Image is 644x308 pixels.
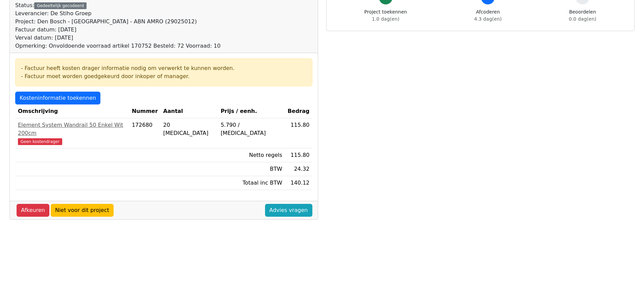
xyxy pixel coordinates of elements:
div: Project toekennen [364,8,407,23]
td: 115.80 [285,148,312,162]
a: Element System Wandrail 50 Enkel Wit 200cmGeen kostendrager [18,121,126,145]
th: Bedrag [285,104,312,118]
div: Gedeeltelijk gecodeerd [34,2,87,9]
div: - Factuur moet worden goedgekeurd door inkoper of manager. [21,72,307,80]
span: 0.0 dag(en) [569,16,596,22]
span: 4.3 dag(en) [474,16,502,22]
span: 1.0 dag(en) [372,16,399,22]
a: Niet voor dit project [51,204,114,217]
td: Totaal inc BTW [218,176,285,190]
div: Element System Wandrail 50 Enkel Wit 200cm [18,121,126,137]
td: 140.12 [285,176,312,190]
div: 20 [MEDICAL_DATA] [163,121,215,137]
div: - Factuur heeft kosten drager informatie nodig om verwerkt te kunnen worden. [21,64,307,72]
th: Omschrijving [15,104,129,118]
th: Aantal [161,104,218,118]
a: Kosteninformatie toekennen [15,92,100,104]
div: Afcoderen [474,8,502,23]
th: Prijs / eenh. [218,104,285,118]
div: 5.790 / [MEDICAL_DATA] [221,121,282,137]
a: Afkeuren [17,204,49,217]
div: Project: Den Bosch - [GEOGRAPHIC_DATA] - ABN AMRO (29025012) [15,18,220,26]
div: Leverancier: De Stiho Groep [15,9,220,18]
td: 172680 [129,118,161,148]
td: Netto regels [218,148,285,162]
td: 115.80 [285,118,312,148]
div: Opmerking: Onvoldoende voorraad artikel 170752 Besteld: 72 Voorraad: 10 [15,42,220,50]
th: Nummer [129,104,161,118]
div: Verval datum: [DATE] [15,34,220,42]
td: 24.32 [285,162,312,176]
td: BTW [218,162,285,176]
a: Advies vragen [265,204,312,217]
div: Beoordelen [569,8,596,23]
span: Geen kostendrager [18,138,62,145]
div: Factuur datum: [DATE] [15,26,220,34]
div: Status: [15,1,220,50]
